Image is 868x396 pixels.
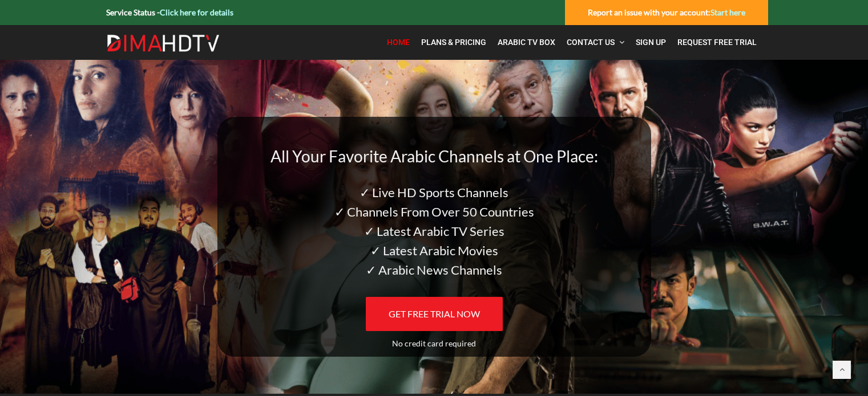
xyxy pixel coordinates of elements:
[366,297,503,331] a: GET FREE TRIAL NOW
[334,204,534,219] span: ✓ Channels From Over 50 Countries
[630,31,672,54] a: Sign Up
[364,223,504,239] span: ✓ Latest Arabic TV Series
[498,38,555,47] span: Arabic TV Box
[392,338,476,348] span: No credit card required
[421,38,486,47] span: Plans & Pricing
[389,308,480,319] span: GET FREE TRIAL NOW
[160,7,233,17] a: Click here for details
[366,262,502,277] span: ✓ Arabic News Channels
[672,31,762,54] a: Request Free Trial
[492,31,561,54] a: Arabic TV Box
[106,7,233,17] strong: Service Status -
[710,7,745,17] a: Start here
[360,185,508,200] span: ✓ Live HD Sports Channels
[106,34,220,52] img: Dima HDTV
[833,361,851,379] a: Back to top
[381,31,415,54] a: Home
[567,38,615,47] span: Contact Us
[387,38,410,47] span: Home
[561,31,630,54] a: Contact Us
[636,38,666,47] span: Sign Up
[588,7,745,17] strong: Report an issue with your account:
[415,31,492,54] a: Plans & Pricing
[271,146,598,166] span: All Your Favorite Arabic Channels at One Place:
[370,243,498,258] span: ✓ Latest Arabic Movies
[677,38,757,47] span: Request Free Trial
